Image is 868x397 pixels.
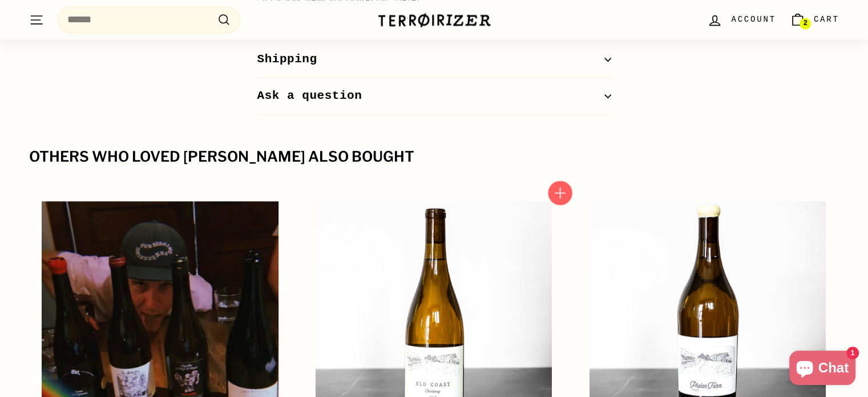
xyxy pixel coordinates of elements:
[700,3,782,37] a: Account
[257,41,611,78] button: Shipping
[783,3,846,37] a: Cart
[803,19,807,27] span: 2
[29,149,839,165] div: Others who loved [PERSON_NAME] also bought
[257,78,611,115] button: Ask a question
[786,351,859,388] inbox-online-store-chat: Shopify online store chat
[731,13,776,26] span: Account
[814,13,839,26] span: Cart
